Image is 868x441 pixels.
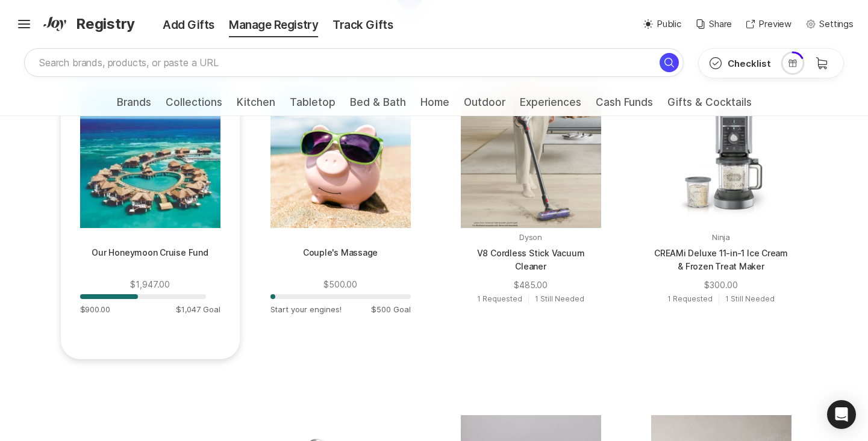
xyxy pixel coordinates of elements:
[237,96,275,116] a: Kitchen
[270,246,411,275] p: Couple's Massage
[651,232,792,242] p: Ninja
[746,17,792,31] button: Preview
[461,247,601,276] p: V8 Cordless Stick Vacuum Cleaner
[696,17,732,31] button: Share
[464,96,505,116] a: Outdoor
[827,400,856,429] div: Open Intercom Messenger
[80,246,220,275] p: Our Honeymoon Cruise Fund
[664,294,716,304] p: 1 Requested
[130,279,170,291] p: $1,947.00
[758,17,792,31] p: Preview
[651,247,792,276] p: CREAMi Deluxe 11-in-1 Ice Cream & Frozen Treat Maker
[520,96,581,116] a: Experiences
[222,17,325,34] div: Manage Registry
[473,294,526,304] p: 1 Requested
[667,96,752,116] a: Gifts & Cocktails
[819,17,854,31] p: Settings
[420,96,449,116] a: Home
[722,294,778,304] p: 1 Still Needed
[139,17,222,34] div: Add Gifts
[514,279,548,291] p: $485.00
[24,48,684,77] input: Search brands, products, or paste a URL
[704,279,738,291] p: $300.00
[76,13,135,35] span: Registry
[709,17,732,31] p: Share
[643,17,681,31] button: Public
[80,304,111,315] p: $900.00
[531,294,588,304] p: 1 Still Needed
[350,96,406,116] a: Bed & Bath
[657,17,681,31] p: Public
[660,53,679,72] button: Search for
[461,232,601,242] p: Dyson
[176,304,220,315] p: $1,047 Goal
[371,304,411,315] p: $500 Goal
[290,96,336,116] a: Tabletop
[596,96,653,116] a: Cash Funds
[117,96,151,116] a: Brands
[166,96,222,116] a: Collections
[699,49,781,78] button: Checklist
[806,17,854,31] button: Settings
[325,17,400,34] div: Track Gifts
[323,279,358,291] p: $500.00
[270,304,342,315] p: Start your engines!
